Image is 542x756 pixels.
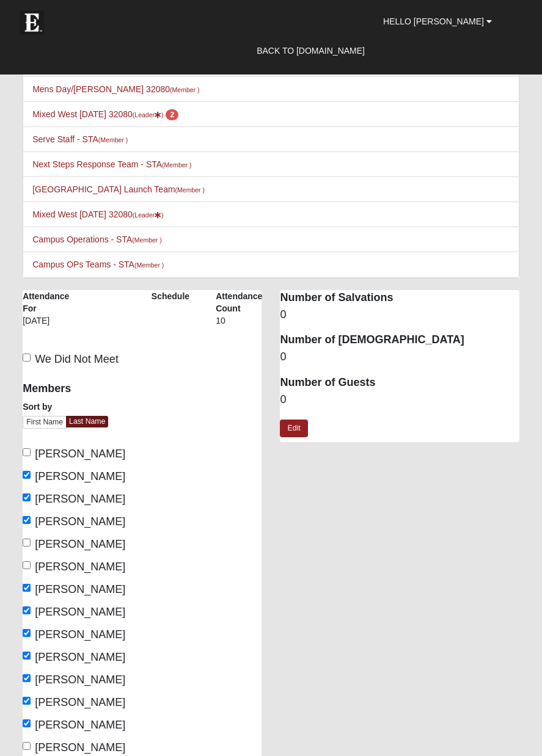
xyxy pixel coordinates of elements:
[23,416,67,429] a: First Name
[35,561,125,573] span: [PERSON_NAME]
[32,184,205,194] a: [GEOGRAPHIC_DATA] Launch Team(Member )
[23,354,31,362] input: We Did Not Meet
[280,290,519,306] dt: Number of Salvations
[32,134,128,144] a: Serve Staff - STA(Member )
[152,290,189,302] label: Schedule
[35,651,125,663] span: [PERSON_NAME]
[216,290,262,314] label: Attendance Count
[23,493,31,501] input: [PERSON_NAME]
[133,211,164,219] small: (Leader )
[23,448,31,456] input: [PERSON_NAME]
[166,109,178,120] span: number of pending members
[216,314,262,335] div: 10
[383,16,484,26] span: Hello [PERSON_NAME]
[134,261,164,269] small: (Member )
[35,674,125,686] span: [PERSON_NAME]
[133,111,164,118] small: (Leader )
[35,696,125,708] span: [PERSON_NAME]
[35,606,125,618] span: [PERSON_NAME]
[23,290,68,314] label: Attendance For
[98,136,128,144] small: (Member )
[23,314,68,335] div: [DATE]
[23,697,31,705] input: [PERSON_NAME]
[280,307,519,323] dd: 0
[170,86,199,93] small: (Member )
[23,652,31,660] input: [PERSON_NAME]
[23,584,31,592] input: [PERSON_NAME]
[20,10,44,35] img: Eleven22 logo
[35,448,125,460] span: [PERSON_NAME]
[23,382,262,396] h4: Members
[35,515,125,528] span: [PERSON_NAME]
[32,260,164,269] a: Campus OPs Teams - STA(Member )
[66,416,108,427] a: Last Name
[280,420,307,437] a: Edit
[23,561,31,569] input: [PERSON_NAME]
[32,209,163,219] a: Mixed West [DATE] 32080(Leader)
[23,401,52,413] label: Sort by
[35,470,125,482] span: [PERSON_NAME]
[280,332,519,348] dt: Number of [DEMOGRAPHIC_DATA]
[280,375,519,391] dt: Number of Guests
[374,6,501,37] a: Hello [PERSON_NAME]
[280,349,519,365] dd: 0
[23,629,31,637] input: [PERSON_NAME]
[23,606,31,614] input: [PERSON_NAME]
[32,234,162,244] a: Campus Operations - STA(Member )
[32,84,199,94] a: Mens Day/[PERSON_NAME] 32080(Member )
[35,538,125,550] span: [PERSON_NAME]
[35,583,125,595] span: [PERSON_NAME]
[23,471,31,479] input: [PERSON_NAME]
[35,493,125,505] span: [PERSON_NAME]
[23,539,31,547] input: [PERSON_NAME]
[247,35,374,66] a: Back to [DOMAIN_NAME]
[23,674,31,682] input: [PERSON_NAME]
[35,353,119,365] span: We Did Not Meet
[280,392,519,408] dd: 0
[162,161,191,169] small: (Member )
[32,109,178,119] a: Mixed West [DATE] 32080(Leader) 2
[35,628,125,641] span: [PERSON_NAME]
[35,719,125,731] span: [PERSON_NAME]
[23,719,31,727] input: [PERSON_NAME]
[132,236,161,244] small: (Member )
[32,159,191,169] a: Next Steps Response Team - STA(Member )
[23,516,31,524] input: [PERSON_NAME]
[175,186,205,194] small: (Member )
